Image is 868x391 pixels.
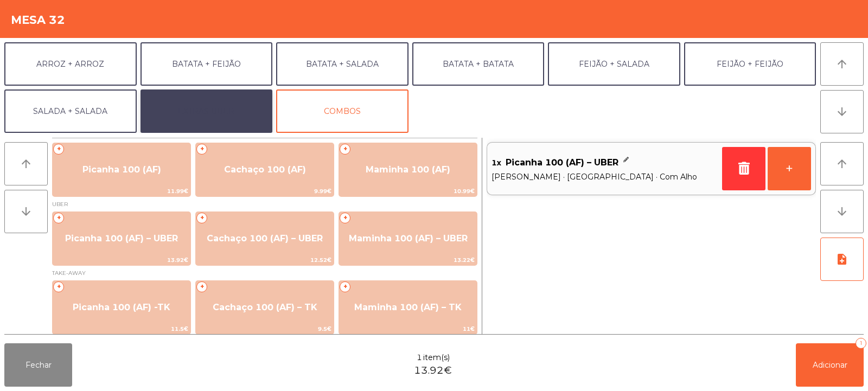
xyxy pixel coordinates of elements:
[4,42,137,86] button: ARROZ + ARROZ
[20,157,33,170] i: arrow_upward
[339,324,477,334] span: 11€
[417,352,422,363] span: 1
[207,233,323,243] span: Cachaço 100 (AF) – UBER
[53,213,64,223] span: +
[4,142,48,185] button: arrow_upward
[813,360,847,370] span: Adicionar
[835,57,848,70] i: arrow_upward
[141,89,273,133] button: EXTRAS UBER
[82,164,161,175] span: Picanha 100 (AF)
[53,144,64,155] span: +
[213,302,317,312] span: Cachaço 100 (AF) – TK
[196,144,207,155] span: +
[53,281,64,292] span: +
[276,89,409,133] button: COMBOS
[548,42,680,86] button: FEIJÃO + SALADA
[196,281,207,292] span: +
[196,213,207,223] span: +
[52,199,477,209] span: UBER
[340,281,350,292] span: +
[354,302,462,312] span: Maminha 100 (AF) – TK
[4,89,137,133] button: SALADA + SALADA
[768,147,811,190] button: +
[339,186,477,196] span: 10.99€
[4,343,72,387] button: Fechar
[196,255,334,265] span: 12.52€
[11,12,65,28] h4: Mesa 32
[196,186,334,196] span: 9.99€
[423,352,450,363] span: item(s)
[52,268,477,278] span: TAKE-AWAY
[835,105,848,118] i: arrow_downward
[684,42,816,86] button: FEIJÃO + FEIJÃO
[492,155,501,171] span: 1x
[141,42,273,86] button: BATATA + FEIJÃO
[835,205,848,218] i: arrow_downward
[340,213,350,223] span: +
[492,171,718,183] span: [PERSON_NAME] · [GEOGRAPHIC_DATA] · Com Alho
[339,255,477,265] span: 13.22€
[366,164,450,175] span: Maminha 100 (AF)
[820,42,864,86] button: arrow_upward
[412,42,545,86] button: BATATA + BATATA
[820,190,864,233] button: arrow_downward
[276,42,409,86] button: BATATA + SALADA
[53,186,190,196] span: 11.99€
[4,190,48,233] button: arrow_downward
[65,233,178,243] span: Picanha 100 (AF) – UBER
[506,155,618,171] span: Picanha 100 (AF) – UBER
[349,233,468,243] span: Maminha 100 (AF) – UBER
[414,363,452,378] span: 13.92€
[796,343,864,387] button: Adicionar1
[835,157,848,170] i: arrow_upward
[53,255,190,265] span: 13.92€
[53,324,190,334] span: 11.5€
[340,144,350,155] span: +
[196,324,334,334] span: 9.5€
[820,90,864,133] button: arrow_downward
[73,302,170,312] span: Picanha 100 (AF) -TK
[20,205,33,218] i: arrow_downward
[820,238,864,281] button: note_add
[224,164,306,175] span: Cachaço 100 (AF)
[820,142,864,185] button: arrow_upward
[856,338,866,349] div: 1
[835,253,848,266] i: note_add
